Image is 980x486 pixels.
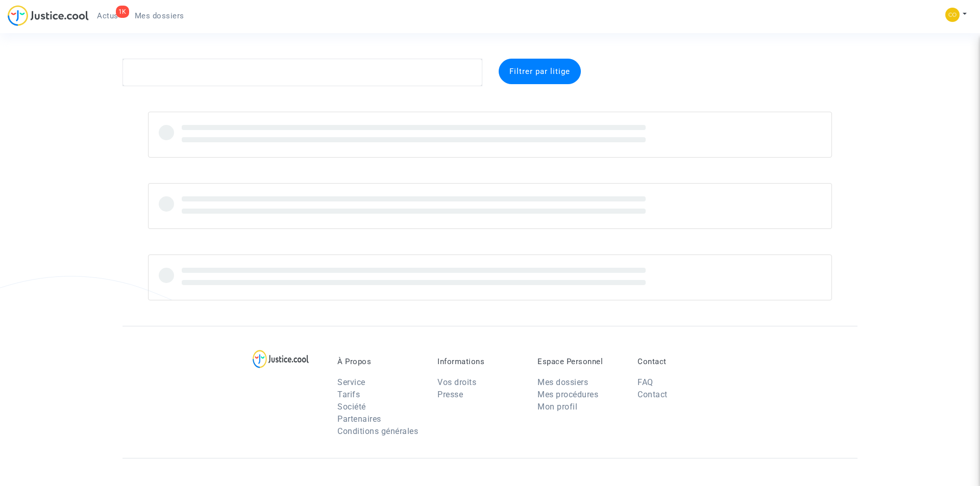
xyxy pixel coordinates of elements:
[253,350,309,368] img: logo-lg.svg
[537,402,577,412] a: Mon profil
[337,402,366,412] a: Société
[135,11,184,20] span: Mes dossiers
[537,390,598,399] a: Mes procédures
[537,377,588,387] a: Mes dossiers
[89,8,127,23] a: 1KActus
[337,377,365,387] a: Service
[537,357,622,366] p: Espace Personnel
[337,414,381,424] a: Partenaires
[437,390,463,399] a: Presse
[127,8,192,23] a: Mes dossiers
[638,357,722,366] p: Contact
[437,377,476,387] a: Vos droits
[337,426,418,436] a: Conditions générales
[509,67,570,76] span: Filtrer par litige
[638,377,653,387] a: FAQ
[116,6,129,18] div: 1K
[945,8,960,22] img: 84a266a8493598cb3cce1313e02c3431
[8,5,89,26] img: jc-logo.svg
[638,390,668,399] a: Contact
[337,390,360,399] a: Tarifs
[97,11,118,20] span: Actus
[437,357,522,366] p: Informations
[337,357,422,366] p: À Propos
